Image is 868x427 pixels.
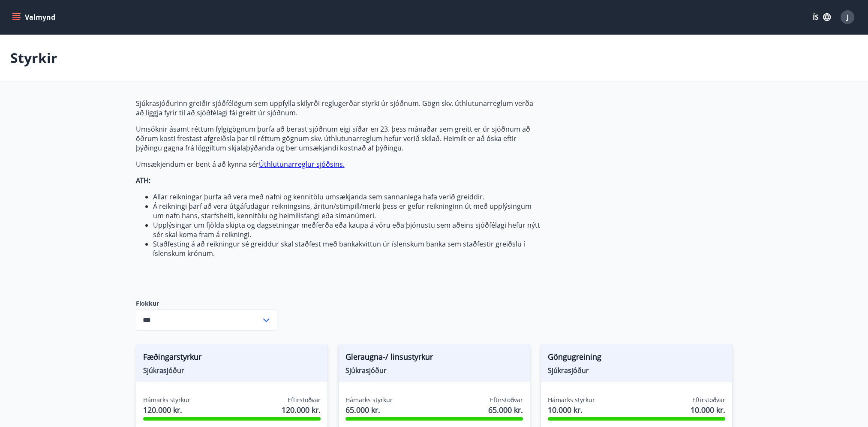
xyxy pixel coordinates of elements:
span: 65.000 kr. [345,404,393,415]
span: Gleraugna-/ linsustyrkur [345,351,523,366]
span: Hámarks styrkur [548,396,595,404]
p: Styrkir [10,48,57,67]
span: Hámarks styrkur [345,396,393,404]
span: Eftirstöðvar [692,396,725,404]
span: Eftirstöðvar [490,396,523,404]
span: 10.000 kr. [548,404,595,415]
span: 120.000 kr. [282,404,321,415]
li: Allar reikningar þurfa að vera með nafni og kennitölu umsækjanda sem sannanlega hafa verið greiddir. [153,192,541,201]
span: Eftirstöðvar [288,396,321,404]
span: 120.000 kr. [143,404,190,415]
span: Sjúkrasjóður [143,366,321,375]
span: 10.000 kr. [691,404,725,415]
p: Umsækjendum er bent á að kynna sér [136,159,541,169]
span: Sjúkrasjóður [548,366,725,375]
button: ÍS [808,9,835,25]
span: J [847,12,849,22]
span: Göngugreining [548,351,725,366]
a: Úthlutunarreglur sjóðsins. [259,159,345,169]
span: 65.000 kr. [488,404,523,415]
li: Upplýsingar um fjölda skipta og dagsetningar meðferða eða kaupa á vöru eða þjónustu sem aðeins sj... [153,220,541,239]
li: Staðfesting á að reikningur sé greiddur skal staðfest með bankakvittun úr íslenskum banka sem sta... [153,239,541,258]
span: Hámarks styrkur [143,396,190,404]
span: Sjúkrasjóður [345,366,523,375]
li: Á reikningi þarf að vera útgáfudagur reikningsins, áritun/stimpill/merki þess er gefur reikningin... [153,201,541,220]
button: J [837,7,858,27]
label: Flokkur [136,299,277,308]
p: Umsóknir ásamt réttum fylgigögnum þurfa að berast sjóðnum eigi síðar en 23. þess mánaðar sem grei... [136,124,541,153]
p: Sjúkrasjóðurinn greiðir sjóðfélögum sem uppfylla skilyrði reglugerðar styrki úr sjóðnum. Gögn skv... [136,99,541,117]
button: menu [10,9,59,25]
strong: ATH: [136,176,150,185]
span: Fæðingarstyrkur [143,351,321,366]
